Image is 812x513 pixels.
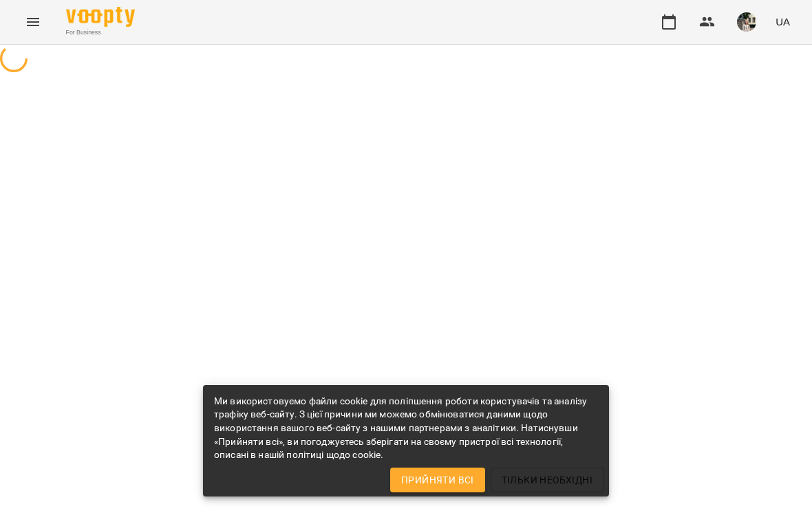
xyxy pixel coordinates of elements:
[776,14,790,29] span: UA
[737,12,756,32] img: cf4d6eb83d031974aacf3fedae7611bc.jpeg
[66,7,135,27] img: Voopty Logo
[66,28,135,37] span: For Business
[17,6,50,39] button: Menu
[770,9,795,34] button: UA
